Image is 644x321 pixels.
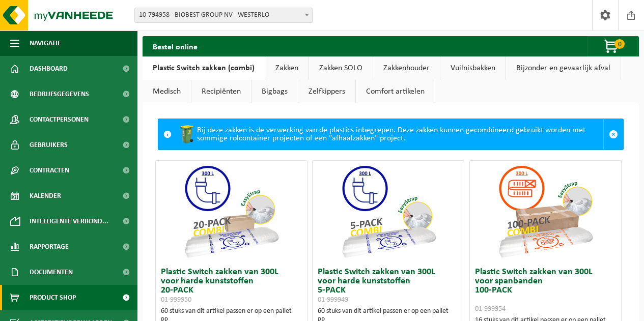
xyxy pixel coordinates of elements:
[30,158,69,183] span: Contracten
[30,259,73,285] span: Documenten
[603,119,623,150] a: Sluit melding
[30,234,69,259] span: Rapportage
[251,80,298,103] a: Bigbags
[265,56,309,80] a: Zakken
[309,56,373,80] a: Zakken SOLO
[318,268,459,304] h3: Plastic Switch zakken van 300L voor harde kunststoffen 5-PACK
[356,80,435,103] a: Comfort artikelen
[30,56,68,81] span: Dashboard
[440,56,506,80] a: Vuilnisbakken
[373,56,440,80] a: Zakkenhouder
[298,80,355,103] a: Zelfkippers
[475,305,506,313] span: 01-999954
[191,80,251,103] a: Recipiënten
[318,296,348,304] span: 01-999949
[143,56,265,80] a: Plastic Switch zakken (combi)
[614,39,625,49] span: 0
[161,268,302,304] h3: Plastic Switch zakken van 300L voor harde kunststoffen 20-PACK
[338,161,439,262] img: 01-999949
[475,268,616,313] h3: Plastic Switch zakken van 300L voor spanbanden 100-PACK
[30,81,89,107] span: Bedrijfsgegevens
[134,8,313,23] span: 10-794958 - BIOBEST GROUP NV - WESTERLO
[30,183,61,209] span: Kalender
[135,8,312,22] span: 10-794958 - BIOBEST GROUP NV - WESTERLO
[143,36,208,56] h2: Bestel online
[587,36,638,56] button: 0
[30,107,89,132] span: Contactpersonen
[30,285,76,310] span: Product Shop
[143,80,191,103] a: Medisch
[180,161,282,262] img: 01-999950
[30,31,61,56] span: Navigatie
[177,124,197,144] img: WB-0240-HPE-GN-50.png
[506,56,621,80] a: Bijzonder en gevaarlijk afval
[494,161,596,262] img: 01-999954
[177,119,603,150] div: Bij deze zakken is de verwerking van de plastics inbegrepen. Deze zakken kunnen gecombineerd gebr...
[161,296,191,304] span: 01-999950
[30,209,108,234] span: Intelligente verbond...
[30,132,68,158] span: Gebruikers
